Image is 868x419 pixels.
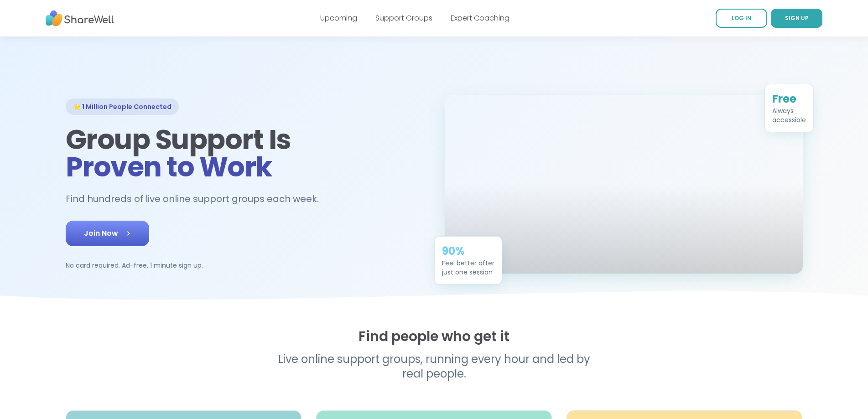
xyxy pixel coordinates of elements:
[716,9,767,28] a: LOG IN
[84,228,131,239] span: Join Now
[442,258,494,276] div: Feel better after just one session
[66,191,328,207] h2: Find hundreds of live online support groups each week.
[66,221,149,246] a: Join Now
[66,98,179,115] div: 🌟 1 Million People Connected
[66,148,272,186] span: Proven to Work
[66,261,423,270] p: No card required. Ad-free. 1 minute sign up.
[46,6,114,31] img: ShareWell Nav Logo
[320,13,357,23] a: Upcoming
[772,91,806,106] div: Free
[259,352,609,381] p: Live online support groups, running every hour and led by real people.
[785,14,809,22] span: SIGN UP
[451,13,509,23] a: Expert Coaching
[66,126,423,181] h1: Group Support Is
[66,328,803,345] h2: Find people who get it
[772,106,806,124] div: Always accessible
[771,9,822,28] a: SIGN UP
[732,14,751,22] span: LOG IN
[375,13,432,23] a: Support Groups
[442,243,494,258] div: 90%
